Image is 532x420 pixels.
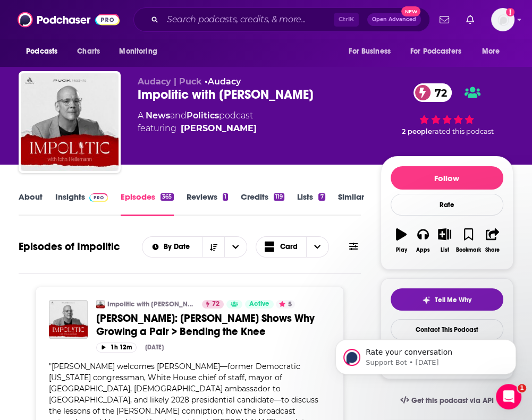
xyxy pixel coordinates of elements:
[138,122,257,135] span: featuring
[491,8,514,31] button: Show profile menu
[367,13,421,26] button: Open AdvancedNew
[391,166,503,190] button: Follow
[434,221,455,260] button: List
[396,247,407,253] div: Play
[96,300,105,308] img: Impolitic with John Heilemann
[241,192,284,216] a: Credits119
[112,41,171,62] button: open menu
[138,109,257,135] div: A podcast
[96,312,315,338] span: [PERSON_NAME]: [PERSON_NAME] Shows Why Growing a Pair > Bending the Knee
[256,236,329,258] button: Choose View
[223,193,228,201] div: 1
[491,8,514,31] img: User Profile
[341,41,404,62] button: open menu
[170,110,187,121] span: and
[475,41,513,62] button: open menu
[212,299,219,310] span: 72
[145,344,164,351] div: [DATE]
[391,288,503,311] button: tell me why sparkleTell Me Why
[19,41,71,62] button: open menu
[422,296,430,304] img: tell me why sparkle
[416,247,430,253] div: Apps
[164,243,193,251] span: By Date
[391,221,412,260] button: Play
[89,193,108,202] img: Podchaser Pro
[280,243,298,251] span: Card
[205,76,241,87] span: •
[392,388,502,414] a: Get this podcast via API
[121,192,173,216] a: Episodes365
[18,10,120,30] img: Podchaser - Follow, Share and Rate Podcasts
[518,384,526,392] span: 1
[456,247,481,253] div: Bookmark
[372,17,416,22] span: Open Advanced
[208,76,241,87] a: Audacy
[462,11,478,29] a: Show notifications dropdown
[274,193,284,201] div: 119
[119,44,157,59] span: Monitoring
[410,44,461,59] span: For Podcasters
[482,44,500,59] span: More
[142,236,248,258] h2: Choose List sort
[276,300,295,308] button: 5
[138,76,202,87] span: Audacy | Puck
[318,193,325,201] div: 7
[202,300,224,308] a: 72
[146,110,170,121] a: News
[96,312,330,338] a: [PERSON_NAME]: [PERSON_NAME] Shows Why Growing a Pair > Bending the Knee
[411,396,494,405] span: Get this podcast via API
[96,342,137,353] button: 1h 12m
[55,192,108,216] a: InsightsPodchaser Pro
[455,221,482,260] button: Bookmark
[163,11,334,28] input: Search podcasts, credits, & more...
[491,8,514,31] span: Logged in as smeizlik
[26,44,57,59] span: Podcasts
[403,41,477,62] button: open menu
[413,83,452,102] a: 72
[435,296,471,304] span: Tell Me Why
[506,8,514,16] svg: Add a profile image
[435,11,453,29] a: Show notifications dropdown
[133,7,430,32] div: Search podcasts, credits, & more...
[424,83,452,102] span: 72
[482,221,503,260] button: Share
[107,300,195,308] a: Impolitic with [PERSON_NAME]
[202,237,224,257] button: Sort Direction
[338,192,364,216] a: Similar
[224,237,247,257] button: open menu
[187,192,228,216] a: Reviews1
[142,243,202,251] button: open menu
[181,122,257,135] a: John Heilemann
[249,299,269,310] span: Active
[19,192,43,216] a: About
[334,13,359,27] span: Ctrl K
[441,247,449,253] div: List
[402,127,432,135] span: 2 people
[245,300,274,308] a: Active
[161,193,173,201] div: 365
[432,127,494,135] span: rated this podcast
[349,44,391,59] span: For Business
[70,41,106,62] a: Charts
[391,194,503,216] div: Rate
[485,247,500,253] div: Share
[19,240,120,253] h1: Episodes of Impolitic
[77,44,100,59] span: Charts
[401,6,420,16] span: New
[412,221,434,260] button: Apps
[381,76,513,142] div: 72 2 peoplerated this podcast
[21,73,119,171] img: Impolitic with John Heilemann
[496,384,521,409] iframe: Intercom live chat
[49,300,88,339] img: Rahm Emanuel: Jimmy Kimmel Shows Why Growing a Pair > Bending the Knee
[187,110,219,121] a: Politics
[319,317,532,391] iframe: Intercom notifications message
